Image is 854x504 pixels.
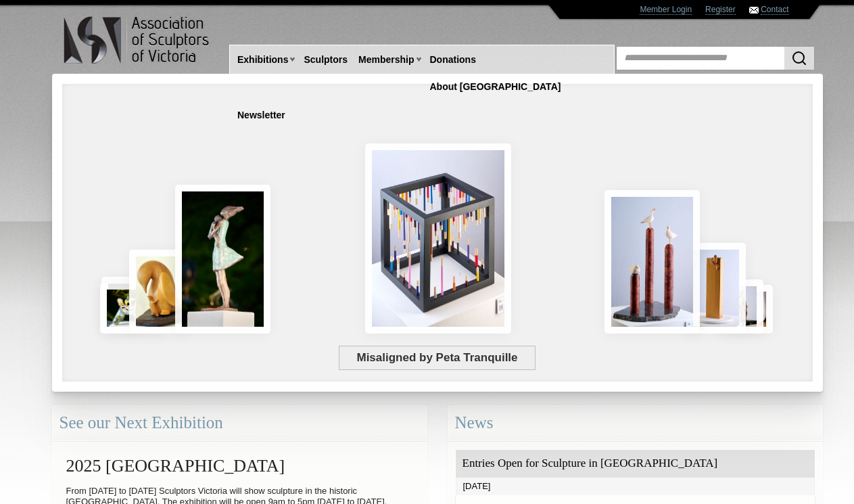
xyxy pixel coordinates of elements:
[749,7,759,14] img: Contact ASV
[60,449,420,482] h2: 2025 [GEOGRAPHIC_DATA]
[456,478,815,495] div: [DATE]
[791,50,807,66] img: Search
[339,346,536,370] span: Misaligned by Peta Tranquille
[640,5,692,15] a: Member Login
[232,103,291,128] a: Newsletter
[604,190,700,334] img: Rising Tides
[175,185,271,334] img: Connection
[448,405,823,441] div: News
[456,450,815,478] div: Entries Open for Sculpture in [GEOGRAPHIC_DATA]
[353,47,419,72] a: Membership
[425,47,481,72] a: Donations
[425,74,567,99] a: About [GEOGRAPHIC_DATA]
[365,143,511,334] img: Misaligned
[298,47,353,72] a: Sculptors
[232,47,293,72] a: Exhibitions
[684,243,746,334] img: Little Frog. Big Climb
[705,5,736,15] a: Register
[52,405,427,441] div: See our Next Exhibition
[63,14,212,67] img: logo.png
[761,5,788,15] a: Contact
